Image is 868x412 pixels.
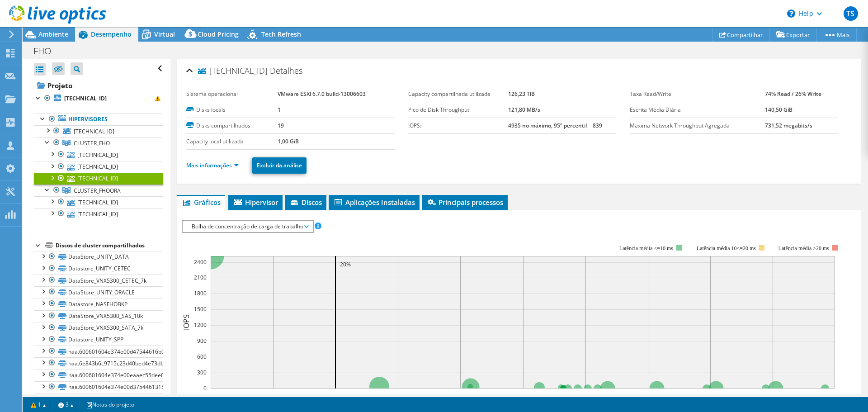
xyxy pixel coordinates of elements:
[197,353,207,360] text: 600
[816,28,857,42] a: Mais
[74,128,114,135] span: [TECHNICAL_ID]
[194,258,207,266] text: 2400
[34,322,163,334] a: DataStore_VNX5300_SATA_7k
[194,274,207,281] text: 2100
[778,245,830,251] text: Latência média >20 ms
[38,30,68,38] span: Ambiente
[392,393,403,401] text: 30%
[197,337,207,345] text: 900
[74,139,110,147] span: CLUSTER_FHO
[233,198,278,207] span: Hipervisor
[198,30,239,38] span: Cloud Pricing
[508,122,602,129] b: 4935 no máximo, 95º percentil = 839
[408,121,508,130] label: IOPS:
[34,137,163,149] a: CLUSTER_FHO
[186,121,278,130] label: Disks compartilhados
[426,198,503,207] span: Principais processos
[712,28,770,42] a: Compartilhar
[194,321,207,329] text: 1200
[182,198,221,207] span: Gráficos
[769,28,817,42] a: Exportar
[34,93,163,104] a: [TECHNICAL_ID]
[765,106,793,114] b: 140,50 GiB
[34,263,163,275] a: Datastore_UNITY_CETEC
[765,90,821,98] b: 74% Read / 26% Write
[828,393,842,401] text: 100%
[261,30,301,38] span: Tech Refresh
[34,78,163,93] a: Projeto
[705,393,716,401] text: 80%
[34,346,163,357] a: naa.600601604e374e00d47544616b97e617
[508,90,535,98] b: 126,23 TiB
[198,66,268,76] span: [TECHNICAL_ID]
[186,161,239,169] a: Mais informações
[630,90,765,99] label: Taxa Read/Write
[765,122,812,129] b: 731,52 megabits/s
[340,260,351,268] text: 20%
[74,187,121,194] span: CLUSTER_FHOORA
[52,399,80,410] a: 3
[330,393,341,401] text: 20%
[270,65,302,76] span: Detalhes
[408,90,508,99] label: Capacity compartilhada utilizada
[333,198,415,207] span: Aplicações Instaladas
[278,106,281,114] b: 1
[278,122,284,129] b: 19
[187,221,308,232] span: Bolha de concentração de carga de trabalho
[29,46,65,56] h1: FHO
[34,149,163,161] a: [TECHNICAL_ID]
[34,173,163,185] a: [TECHNICAL_ID]
[34,114,163,125] a: Hipervisores
[580,393,591,401] text: 60%
[278,90,366,98] b: VMware ESXi 6.7.0 build-13006603
[630,105,765,114] label: Escrita Média Diária
[64,95,107,102] b: [TECHNICAL_ID]
[34,161,163,173] a: [TECHNICAL_ID]
[268,393,278,401] text: 10%
[34,310,163,322] a: DataStore_VNX5300_SAS_10k
[518,393,528,401] text: 50%
[252,157,307,174] a: Excluir da análise
[697,245,756,251] tspan: Latência média 10<=20 ms
[181,314,191,330] text: IOPS
[289,198,322,207] span: Discos
[34,286,163,298] a: DataStore_UNITY_ORACLE
[34,334,163,346] a: Datastore_UNITY_SPP
[642,393,653,401] text: 70%
[408,105,508,114] label: Pico de Disk Throughput
[34,185,163,196] a: CLUSTER_FHOORA
[186,137,278,146] label: Capacity local utilizada
[34,381,163,393] a: naa.600601604e374e00d375446131582127
[619,245,673,251] tspan: Latência média <=10 ms
[154,30,175,38] span: Virtual
[630,121,765,130] label: Maxima Network Throughput Agregada
[34,275,163,286] a: DataStore_VNX5300_CETEC_7k
[34,369,163,381] a: naa.600601604e374e00eaaec55dee08a67c
[34,357,163,369] a: naa.6e843b6c9715c23d40bed4e73db57bd2
[34,393,163,405] a: naa.6e843b6fba743d4dd125d4742d854bdf
[24,399,52,410] a: 1
[91,30,132,38] span: Desempenho
[194,289,207,297] text: 1800
[34,125,163,137] a: [TECHNICAL_ID]
[56,240,163,251] div: Discos de cluster compartilhados
[203,384,207,392] text: 0
[194,305,207,313] text: 1500
[80,399,141,410] a: Notas do projeto
[508,106,540,114] b: 121,80 MB/s
[34,208,163,220] a: [TECHNICAL_ID]
[844,6,858,21] span: TS
[186,105,278,114] label: Disks locais
[34,298,163,310] a: Datastore_NASFHOBKP
[455,393,466,401] text: 40%
[197,369,207,376] text: 300
[278,137,299,145] b: 1,00 GiB
[767,393,778,401] text: 90%
[186,90,278,99] label: Sistema operacional
[34,196,163,208] a: [TECHNICAL_ID]
[34,251,163,263] a: DataStore_UNITY_DATA
[787,9,795,18] svg: \n
[207,393,215,401] text: 0%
